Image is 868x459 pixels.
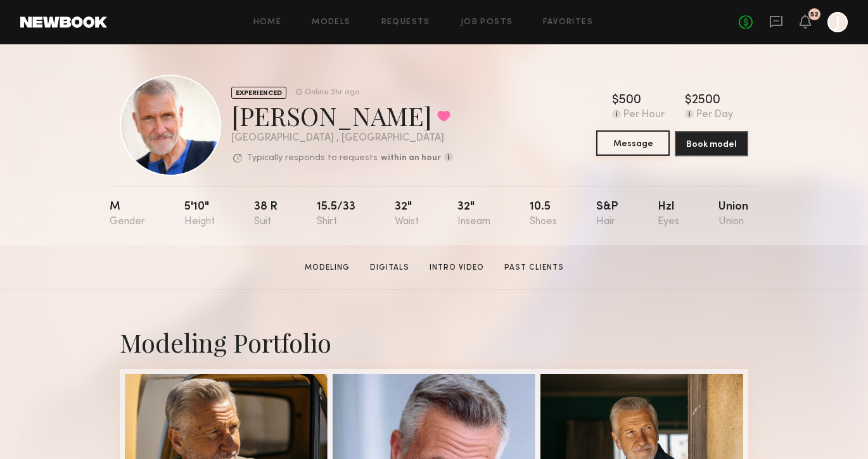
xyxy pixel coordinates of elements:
[827,12,848,32] a: J
[184,201,215,227] div: 5'10"
[461,18,513,27] a: Job Posts
[253,18,282,27] a: Home
[623,110,665,121] div: Per Hour
[457,201,490,227] div: 32"
[317,201,355,227] div: 15.5/33
[247,154,378,163] p: Typically responds to requests
[658,201,679,227] div: Hzl
[530,201,557,227] div: 10.5
[696,110,733,121] div: Per Day
[619,94,641,107] div: 500
[596,201,618,227] div: S&P
[612,94,619,107] div: $
[596,130,670,156] button: Message
[365,262,414,274] a: Digitals
[312,18,350,27] a: Models
[254,201,278,227] div: 38 r
[424,262,489,274] a: Intro Video
[810,11,819,18] div: 52
[231,133,453,144] div: [GEOGRAPHIC_DATA] , [GEOGRAPHIC_DATA]
[231,99,453,132] div: [PERSON_NAME]
[231,87,286,99] div: EXPERIENCED
[718,201,748,227] div: Union
[120,325,748,359] div: Modeling Portfolio
[381,154,441,163] b: within an hour
[300,262,355,274] a: Modeling
[381,18,430,27] a: Requests
[305,89,359,97] div: Online 2hr ago
[692,94,720,107] div: 2500
[675,131,748,156] button: Book model
[543,18,593,27] a: Favorites
[110,201,145,227] div: M
[395,201,419,227] div: 32"
[685,94,692,107] div: $
[499,262,569,274] a: Past Clients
